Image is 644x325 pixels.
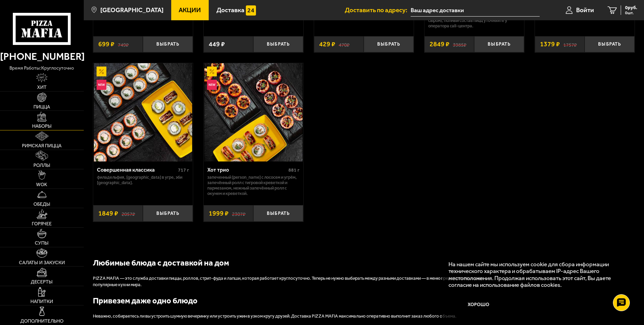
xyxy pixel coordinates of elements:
span: 0 руб. [625,5,637,10]
p: Филадельфия, [GEOGRAPHIC_DATA] в угре, Эби [GEOGRAPHIC_DATA]. [97,175,189,185]
span: Пицца [33,105,50,109]
b: Привезем даже одно блюдо [93,296,198,305]
p: Запеченный [PERSON_NAME] с лососем и угрём, Запечённый ролл с тигровой креветкой и пармезаном, Не... [207,175,300,196]
input: Ваш адрес доставки [411,4,539,17]
img: Хот трио [204,63,303,161]
span: 1849 ₽ [98,210,118,217]
button: Выбрать [253,205,303,222]
span: Доставка [216,7,244,13]
s: 2307 ₽ [232,210,246,217]
span: Войти [576,7,594,13]
span: 717 г [178,167,189,173]
span: Напитки [30,299,53,304]
p: PIZZA MAFIA — это служба доставки пиццы, роллов, стрит-фуда и лапши, которая работает круглосуточ... [93,275,498,288]
s: 749 ₽ [118,41,129,48]
s: 2057 ₽ [122,210,135,217]
img: Новинка [207,80,217,90]
span: Супы [35,241,49,246]
b: Любимые блюда с доставкой на дом [93,258,229,268]
span: 449 ₽ [209,41,225,48]
button: Выбрать [143,36,193,53]
s: 470 ₽ [339,41,350,48]
span: Римская пицца [22,144,61,148]
span: 1999 ₽ [209,210,229,217]
span: 699 ₽ [98,41,114,48]
span: Наборы [32,124,52,129]
span: 881 г [288,167,300,173]
span: [GEOGRAPHIC_DATA] [100,7,163,13]
p: На нашем сайте мы используем cookie для сбора информации технического характера и обрабатываем IP... [448,261,624,289]
span: Роллы [33,163,50,168]
button: Выбрать [364,36,414,53]
span: 429 ₽ [319,41,335,48]
s: 1757 ₽ [563,41,577,48]
button: Выбрать [143,205,193,222]
span: 0 шт. [625,11,637,15]
span: Салаты и закуски [19,260,65,265]
p: Неважно, собираетесь ли вы устроить шумную вечеринку или устроить ужин в узком кругу друзей. Дост... [93,313,498,320]
div: Хот трио [207,167,287,173]
span: 1379 ₽ [540,41,560,48]
span: Горячее [32,222,52,226]
span: Обеды [33,202,50,207]
span: Десерты [31,280,53,284]
span: Дополнительно [20,319,63,324]
a: АкционныйНовинкаХот трио [204,63,303,161]
button: Выбрать [474,36,524,53]
img: 15daf4d41897b9f0e9f617042186c801.svg [246,5,256,16]
span: 2849 ₽ [430,41,449,48]
button: Выбрать [253,36,303,53]
span: Доставить по адресу: [345,7,411,13]
div: Совершенная классика [97,167,176,173]
span: Акции [179,7,201,13]
button: Хорошо [448,295,509,315]
img: Совершенная классика [94,63,192,161]
span: WOK [36,182,47,187]
a: АкционныйНовинкаСовершенная классика [93,63,193,161]
s: 3985 ₽ [453,41,466,48]
img: Акционный [207,67,217,77]
img: Новинка [97,80,107,90]
span: Хит [37,85,47,90]
img: Акционный [97,67,107,77]
button: Выбрать [585,36,635,53]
